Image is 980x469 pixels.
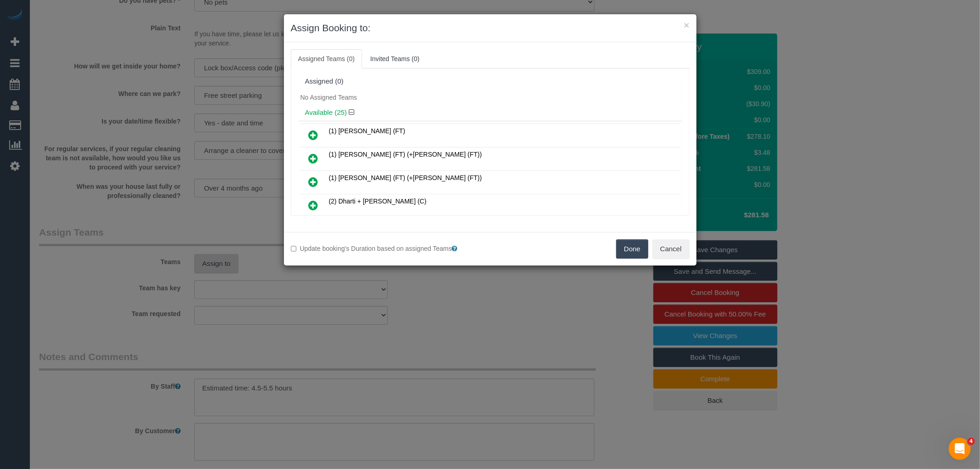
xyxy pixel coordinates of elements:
span: (2) Dharti + [PERSON_NAME] (C) [329,198,427,205]
span: (1) [PERSON_NAME] (FT) (+[PERSON_NAME] (FT)) [329,151,482,158]
button: Done [616,239,648,259]
h3: Assign Booking to: [291,21,690,35]
h4: Available (25) [305,109,675,117]
span: (1) [PERSON_NAME] (FT) (+[PERSON_NAME] (FT)) [329,174,482,181]
a: Invited Teams (0) [363,49,427,68]
span: No Assigned Teams [300,94,357,101]
input: Update booking's Duration based on assigned Teams [291,246,297,252]
a: Assigned Teams (0) [291,49,362,68]
div: Assigned (0) [305,78,675,85]
span: (1) [PERSON_NAME] (FT) [329,127,405,135]
label: Update booking's Duration based on assigned Teams [291,244,483,253]
span: 4 [968,438,975,445]
button: × [684,20,689,30]
iframe: Intercom live chat [949,438,971,460]
button: Cancel [652,239,690,259]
